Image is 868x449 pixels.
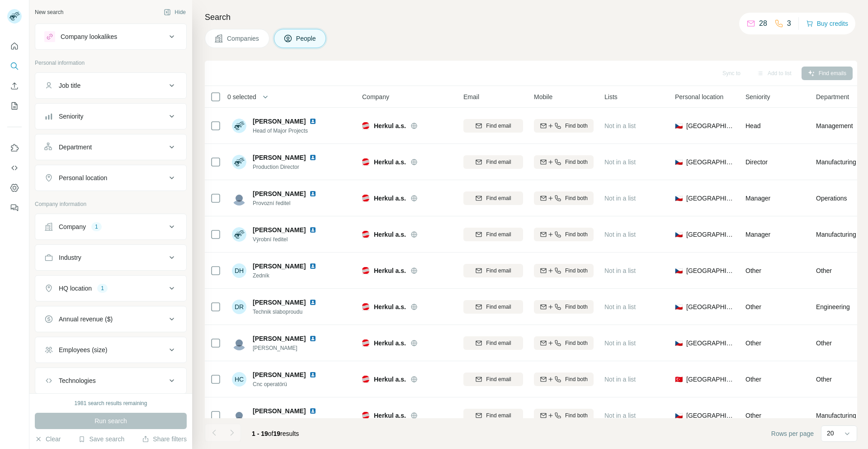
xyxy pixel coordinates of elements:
span: 🇹🇷 [675,375,683,384]
span: Herkul a.s. [374,230,406,239]
span: Find email [486,303,511,311]
span: Department [816,92,849,101]
button: Buy credits [806,17,848,30]
span: [PERSON_NAME] [253,370,306,379]
img: Avatar [232,119,246,133]
div: New search [35,8,63,16]
span: Find both [565,230,588,239]
button: Find both [534,264,594,277]
span: Herkul a.s. [374,266,406,275]
span: Mobile [534,92,552,101]
div: HQ location [59,284,92,293]
span: Herkul a.s. [374,121,406,130]
img: Logo of Herkul a.s. [362,231,369,238]
div: Seniority [59,112,83,121]
button: Save search [78,435,124,444]
span: [PERSON_NAME] [253,406,306,416]
p: Personal information [35,59,187,67]
button: Use Surfe API [7,160,22,176]
button: Find email [463,336,523,350]
span: [GEOGRAPHIC_DATA] [686,339,735,348]
span: [PERSON_NAME] [253,298,306,307]
button: Find both [534,336,594,350]
div: Company [59,222,86,231]
h4: Search [205,11,857,24]
span: Not in a list [604,376,636,383]
span: Production Director [253,163,327,171]
img: Avatar [232,408,246,423]
span: 🇨🇿 [675,230,683,239]
img: Logo of Herkul a.s. [362,339,369,347]
span: Companies [227,34,260,43]
span: [PERSON_NAME] [253,189,306,198]
button: Feedback [7,200,22,216]
span: Manufacturing [816,230,856,239]
img: LinkedIn logo [309,299,316,306]
span: Operations [816,194,847,203]
span: Other [816,375,832,384]
img: Logo of Herkul a.s. [362,412,369,419]
button: Annual revenue ($) [35,308,186,330]
span: Not in a list [604,267,636,274]
span: Find both [565,375,588,383]
button: Share filters [142,435,187,444]
span: [PERSON_NAME] [253,344,327,352]
span: Find both [565,303,588,311]
button: Find email [463,191,523,205]
button: Find email [463,373,523,386]
img: Avatar [232,191,246,205]
span: Email [463,92,479,101]
span: Manager [745,195,770,202]
span: [GEOGRAPHIC_DATA] [686,375,735,384]
span: Find both [565,194,588,202]
span: stavbyvedoucí [253,416,327,425]
button: Find email [463,155,523,169]
span: Herkul a.s. [374,302,406,311]
span: Cnc operatörü [253,380,327,388]
span: Other [816,339,832,348]
div: 1 [97,284,108,292]
button: Find email [463,409,523,422]
img: LinkedIn logo [309,335,316,342]
span: 🇨🇿 [675,194,683,203]
span: Find both [565,411,588,420]
span: [PERSON_NAME] [253,153,306,162]
div: 1981 search results remaining [75,399,147,407]
img: Logo of Herkul a.s. [362,158,369,166]
button: Employees (size) [35,339,186,361]
div: Annual revenue ($) [59,315,113,324]
span: [GEOGRAPHIC_DATA] [686,266,735,275]
button: Enrich CSV [7,78,22,94]
span: results [252,430,299,437]
img: Logo of Herkul a.s. [362,195,369,202]
button: Personal location [35,167,186,189]
img: Avatar [232,227,246,242]
span: Herkul a.s. [374,158,406,167]
span: Herkul a.s. [374,339,406,348]
span: Company [362,92,389,101]
img: LinkedIn logo [309,190,316,197]
span: Other [816,266,832,275]
span: Find both [565,158,588,166]
span: Lists [604,92,618,101]
span: 🇨🇿 [675,158,683,167]
button: Find email [463,300,523,314]
span: 🇨🇿 [675,339,683,348]
span: Find email [486,194,511,202]
span: [GEOGRAPHIC_DATA] [686,230,735,239]
span: Other [745,339,761,347]
span: Manufacturing [816,158,856,167]
span: People [296,34,317,43]
div: Technologies [59,376,96,385]
button: Find both [534,119,594,133]
span: Herkul a.s. [374,411,406,420]
span: Not in a list [604,303,636,310]
span: Head of Major Projects [253,127,327,135]
p: 28 [759,18,767,29]
span: [GEOGRAPHIC_DATA] [686,194,735,203]
p: 20 [827,429,834,438]
span: Technik slaboproudu [253,308,327,316]
span: [GEOGRAPHIC_DATA] [686,302,735,311]
span: [GEOGRAPHIC_DATA] [686,158,735,167]
span: Herkul a.s. [374,375,406,384]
